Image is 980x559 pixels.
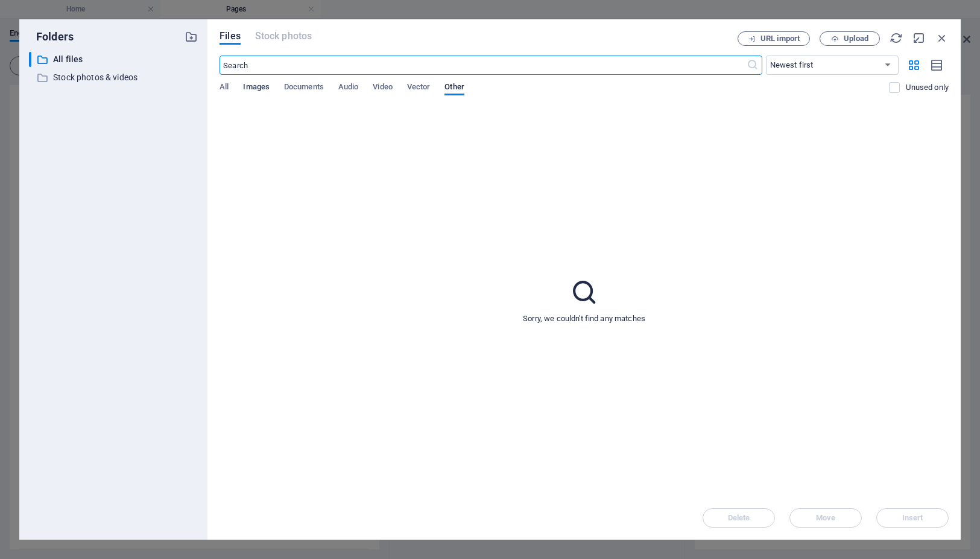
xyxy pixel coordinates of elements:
[844,35,868,42] span: Upload
[53,53,175,66] p: All files
[284,80,324,97] span: Documents
[912,31,926,45] i: Minimize
[890,31,903,45] i: Reload
[29,29,74,45] p: Folders
[243,80,270,97] span: Images
[220,29,241,43] span: Files
[373,80,392,97] span: Video
[255,29,312,43] span: This file type is not supported by this element
[220,80,229,97] span: All
[185,30,198,43] i: Create new folder
[407,80,431,97] span: Vector
[760,35,800,42] span: URL import
[29,52,31,67] div: ​
[523,313,645,324] p: Sorry, we couldn't find any matches
[29,70,198,85] div: Stock photos & videos
[738,31,810,46] button: URL import
[906,82,949,93] p: Displays only files that are not in use on the website. Files added during this session can still...
[820,31,880,46] button: Upload
[53,71,175,85] p: Stock photos & videos
[220,56,746,75] input: Search
[935,31,949,45] i: Close
[444,80,464,97] span: Other
[338,80,358,97] span: Audio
